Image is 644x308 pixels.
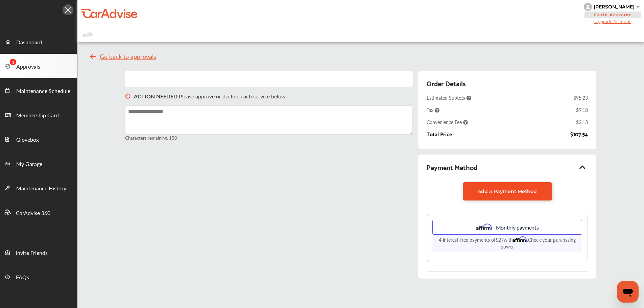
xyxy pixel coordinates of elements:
[463,182,552,200] a: Add a Payment Method
[125,135,413,141] small: Characters remaining: 150
[0,127,77,151] a: Glovebox
[134,92,179,100] b: ACTION NEEDED :
[16,184,66,193] span: Maintenance History
[432,235,582,252] p: 4 interest-free payments of with .
[576,106,588,113] div: $9.18
[16,136,39,144] span: Glovebox
[427,119,468,125] span: Convenience Fee
[134,92,286,100] p: Please approve or decline each service below
[617,281,639,303] iframe: Button to launch messaging window
[496,236,504,243] span: $27
[513,236,527,242] span: Affirm
[0,151,77,175] a: My Garage
[573,94,588,101] div: $95.23
[0,78,77,102] a: Maintenance Schedule
[427,161,588,173] div: Payment Method
[427,131,452,137] div: Total Price
[594,4,635,10] div: [PERSON_NAME]
[576,119,588,125] div: $3.13
[0,175,77,200] a: Maintenance History
[16,63,40,71] span: Approvals
[0,54,77,78] a: Approvals
[16,209,50,218] span: CarAdvise 360
[16,38,42,47] span: Dashboard
[16,111,59,120] span: Membership Card
[0,29,77,54] a: Dashboard
[427,94,471,101] span: Estimated Subtotal
[89,52,97,61] img: svg+xml;base64,PHN2ZyB4bWxucz0iaHR0cDovL3d3dy53My5vcmcvMjAwMC9zdmciIHdpZHRoPSIyNCIgaGVpZ2h0PSIyNC...
[432,220,582,235] div: Monthly payments
[584,3,592,11] img: knH8PDtVvWoAbQRylUukY18CTiRevjo20fAtgn5MLBQj4uumYvk2MzTtcAIzfGAtb1XOLVMAvhLuqoNAbL4reqehy0jehNKdM...
[427,77,466,89] div: Order Details
[125,87,130,105] img: svg+xml;base64,PHN2ZyB3aWR0aD0iMTYiIGhlaWdodD0iMTciIHZpZXdCb3g9IjAgMCAxNiAxNyIgZmlsbD0ibm9uZSIgeG...
[100,53,156,60] span: Go back to approvals
[16,160,42,169] span: My Garage
[478,188,537,194] span: Add a Payment Method
[63,4,73,15] img: Icon.5fd9dcc7.svg
[16,249,48,258] span: Invite Friends
[82,30,93,39] img: placeholder_car.fcab19be.svg
[16,87,70,96] span: Maintenance Schedule
[427,106,439,113] span: Tax
[636,6,640,8] img: sCxJUJ+qAmfqhQGDUl18vwLg4ZYJ6CxN7XmbOMBAAAAAElFTkSuQmCC
[570,131,588,137] div: $107.54
[0,102,77,127] a: Membership Card
[476,223,492,231] img: affirm.ee73cc9f.svg
[16,273,29,282] span: FAQs
[585,11,641,18] span: Basic Account
[584,19,641,24] span: Upgrade Account
[501,236,576,250] a: Check your purchasing power - Learn more about Affirm Financing (opens in modal)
